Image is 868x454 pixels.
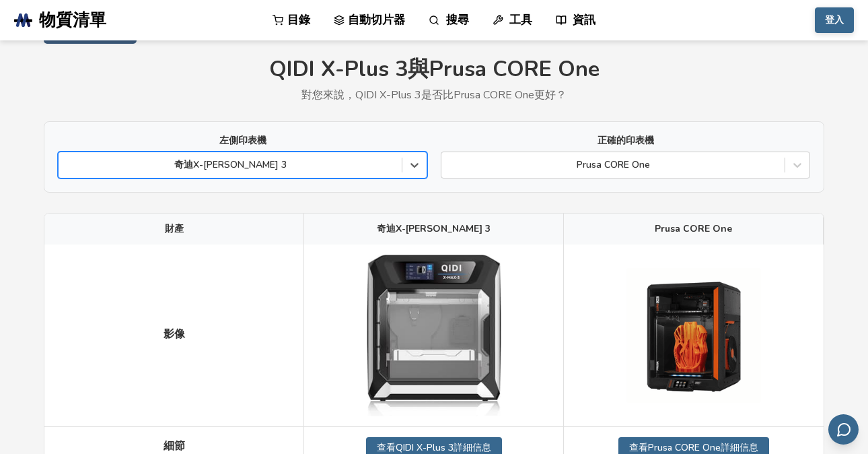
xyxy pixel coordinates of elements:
font: Prusa CORE One [648,441,721,454]
font: 物質清單 [39,9,106,32]
font: 搜尋 [446,12,469,28]
img: Prusa CORE One [626,268,761,403]
font: 是否 [421,88,443,102]
font: 對您來說，QIDI X-Plus 3 [301,88,421,102]
button: 透過電子郵件發送回饋 [828,414,859,445]
font: ？ [556,88,567,102]
font: Prusa CORE One [429,55,600,84]
font: 查看 [377,441,396,454]
font: QIDI X-Plus 3 [269,55,408,84]
button: 登入 [815,7,854,33]
font: 登入 [825,13,844,26]
font: 比 [443,88,454,102]
font: 正確的印表機 [598,134,654,147]
font: 左側印表機 [219,134,266,147]
font: Prusa CORE One更好 [454,88,556,102]
font: 目錄 [287,12,310,28]
font: 與 [408,55,429,84]
font: 詳細信息 [721,441,758,454]
input: Prusa CORE One [448,160,451,170]
font: 查看 [629,441,648,454]
font: 工具 [509,12,532,28]
font: Prusa CORE One [655,222,732,235]
img: QIDI X-Max 3 [367,255,501,416]
font: 自動切片器 [348,12,405,28]
font: 影像 [164,327,185,342]
font: 財產 [165,222,184,235]
font: QIDI X-Plus 3 [396,441,454,454]
font: 資訊 [573,12,595,28]
font: 詳細信息 [454,441,491,454]
font: 細節 [164,439,185,453]
font: 奇迪X-[PERSON_NAME] 3 [377,222,491,235]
